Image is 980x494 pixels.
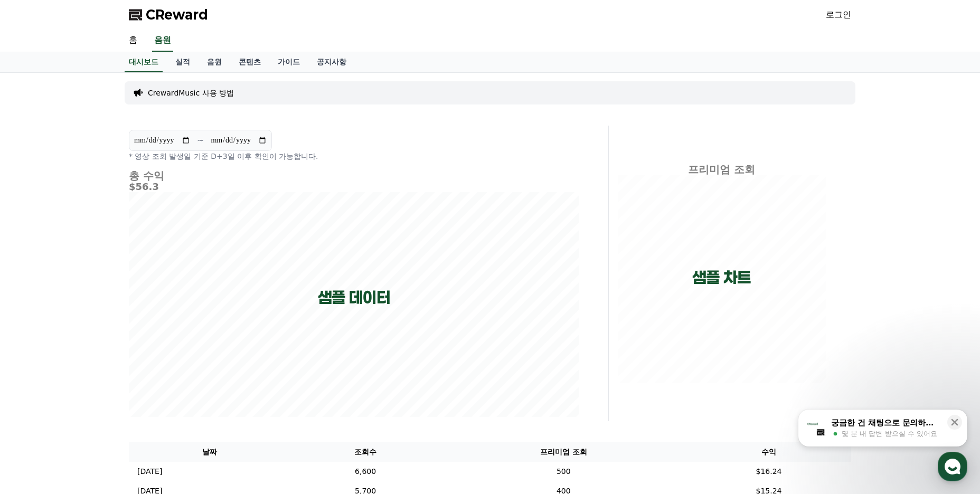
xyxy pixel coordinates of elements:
a: 음원 [152,30,173,52]
a: 가이드 [269,52,308,72]
p: * 영상 조회 발생일 기준 D+3일 이후 확인이 가능합니다. [129,151,579,161]
td: $16.24 [686,462,851,481]
span: CReward [146,6,208,23]
th: 프리미엄 조회 [441,442,686,462]
a: CrewardMusic 사용 방법 [148,88,234,98]
th: 조회수 [290,442,441,462]
h4: 프리미엄 조회 [617,164,826,175]
a: 콘텐츠 [230,52,269,72]
span: 설정 [163,350,176,359]
a: CReward [129,6,208,23]
a: 대시보드 [125,52,163,72]
h5: $56.3 [129,182,579,192]
a: 대화 [70,335,136,361]
a: 홈 [3,335,70,361]
span: 대화 [97,351,109,359]
a: 홈 [120,30,146,52]
span: 홈 [33,350,40,359]
p: ~ [197,134,204,147]
th: 날짜 [129,442,290,462]
a: 설정 [136,335,203,361]
td: 6,600 [290,462,441,481]
a: 실적 [167,52,199,72]
p: 샘플 차트 [692,268,751,287]
p: [DATE] [137,466,162,477]
a: 공지사항 [308,52,355,72]
td: 500 [441,462,686,481]
a: 음원 [199,52,230,72]
th: 수익 [686,442,851,462]
p: 샘플 데이터 [318,288,390,307]
a: 로그인 [826,8,851,21]
h4: 총 수익 [129,170,579,182]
